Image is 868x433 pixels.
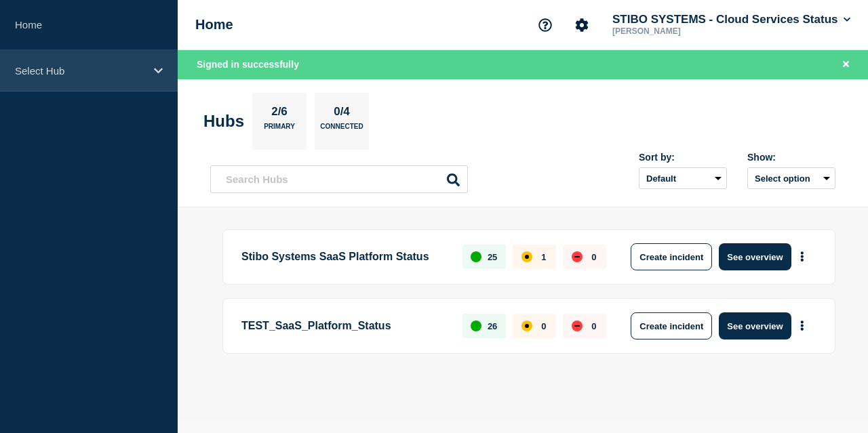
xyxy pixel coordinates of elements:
p: TEST_SaaS_Platform_Status [241,312,447,339]
p: 26 [488,321,497,331]
h2: Hubs [203,112,244,131]
button: Support [531,11,559,39]
select: Sort by [639,167,727,189]
p: 0 [591,252,596,262]
div: up [471,321,481,331]
p: Select Hub [15,65,145,77]
div: affected [521,251,532,262]
button: Select option [747,167,835,189]
button: More actions [793,314,811,339]
button: Create incident [631,243,712,270]
p: 2/6 [267,105,293,123]
div: down [572,251,583,262]
h1: Home [195,17,233,33]
button: See overview [719,312,791,339]
button: See overview [719,243,791,270]
div: up [471,251,481,262]
p: 0/4 [329,105,355,123]
p: Connected [320,123,363,137]
p: Primary [264,123,295,137]
p: 0 [541,321,546,331]
p: 1 [541,252,546,262]
div: Sort by: [639,152,727,163]
button: Close banner [837,57,854,73]
button: STIBO SYSTEMS - Cloud Services Status [610,13,853,26]
p: 25 [488,252,497,262]
button: Create incident [631,312,712,339]
div: Show: [747,152,835,163]
div: down [572,321,583,331]
span: Signed in successfully [197,59,299,70]
p: Stibo Systems SaaS Platform Status [241,243,447,270]
button: More actions [793,245,811,270]
input: Search Hubs [210,165,468,193]
button: Account settings [568,11,596,39]
p: [PERSON_NAME] [610,26,751,36]
p: 0 [591,321,596,331]
div: affected [521,321,532,331]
